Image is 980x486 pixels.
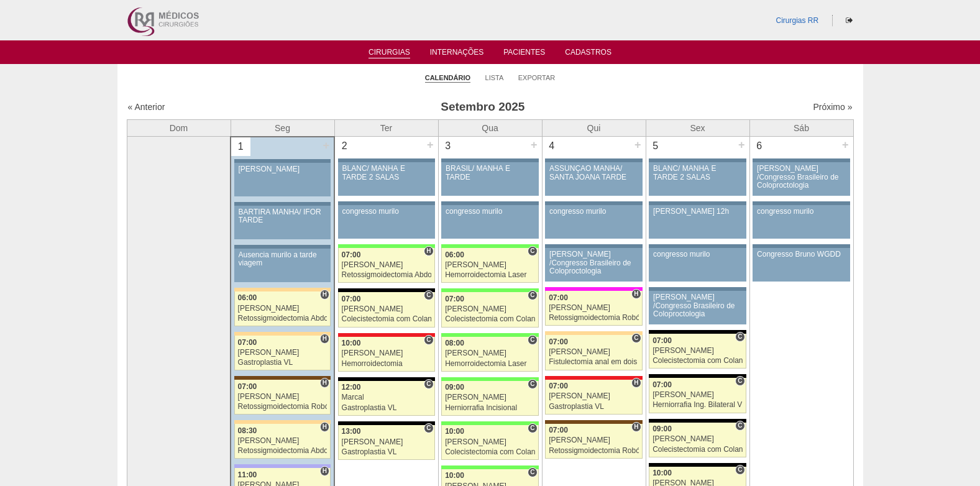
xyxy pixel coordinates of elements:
[649,205,746,239] a: [PERSON_NAME] 12h
[342,295,361,303] span: 07:00
[545,158,642,162] div: Key: Aviso
[342,393,431,401] div: Marcal
[338,248,435,283] a: H 07:00 [PERSON_NAME] Retossigmoidectomia Abdominal VL
[549,403,639,411] div: Gastroplastia VL
[445,427,464,436] span: 10:00
[239,208,327,224] div: BARTIRA MANHÃ/ IFOR TARDE
[445,339,464,347] span: 08:00
[565,48,611,60] a: Cadastros
[234,291,331,326] a: H 06:00 [PERSON_NAME] Retossigmoidectomia Abdominal VL
[445,471,464,480] span: 10:00
[441,288,538,292] div: Key: Brasil
[424,335,433,345] span: Consultório
[338,337,435,372] a: C 10:00 [PERSON_NAME] Hemorroidectomia
[545,331,642,335] div: Key: Bartira
[631,378,641,388] span: Hospital
[529,137,539,153] div: +
[545,205,642,239] a: congresso murilo
[234,249,331,282] a: Ausencia murilo a tarde viagem
[528,335,537,345] span: Consultório
[545,424,642,459] a: H 07:00 [PERSON_NAME] Retossigmoidectomia Robótica
[441,201,538,205] div: Key: Aviso
[441,337,538,372] a: C 08:00 [PERSON_NAME] Hemorroidectomia Laser
[231,137,250,156] div: 1
[441,425,538,460] a: C 10:00 [PERSON_NAME] Colecistectomia com Colangiografia VL
[757,165,846,190] div: [PERSON_NAME] /Congresso Brasileiro de Coloproctologia
[446,208,534,216] div: congresso murilo
[338,377,435,381] div: Key: Blanc
[234,380,331,415] a: H 07:00 [PERSON_NAME] Retossigmoidectomia Robótica
[757,208,846,216] div: congresso murilo
[338,381,435,416] a: C 12:00 Marcal Gastroplastia VL
[338,425,435,460] a: C 13:00 [PERSON_NAME] Gastroplastia VL
[441,465,538,469] div: Key: Brasil
[445,360,535,368] div: Hemorroidectomia Laser
[528,423,537,433] span: Consultório
[441,421,538,425] div: Key: Brasil
[234,206,331,239] a: BARTIRA MANHÃ/ IFOR TARDE
[528,379,537,389] span: Consultório
[649,158,746,162] div: Key: Aviso
[646,119,749,137] th: Sex
[445,383,464,392] span: 09:00
[545,291,642,326] a: H 07:00 [PERSON_NAME] Retossigmoidectomia Robótica
[320,466,329,476] span: Hospital
[445,393,535,401] div: [PERSON_NAME]
[445,250,464,259] span: 06:00
[342,315,431,323] div: Colecistectomia com Colangiografia VL
[441,381,538,416] a: C 09:00 [PERSON_NAME] Herniorrafia Incisional
[653,391,743,399] div: [PERSON_NAME]
[238,305,327,313] div: [PERSON_NAME]
[757,250,846,259] div: Congresso Bruno WGDD
[425,73,470,83] a: Calendário
[445,261,535,269] div: [PERSON_NAME]
[231,119,334,137] th: Seg
[653,424,672,433] span: 09:00
[549,436,639,444] div: [PERSON_NAME]
[338,288,435,292] div: Key: Blanc
[441,292,538,327] a: C 07:00 [PERSON_NAME] Colecistectomia com Colangiografia VL
[813,102,852,112] a: Próximo »
[234,159,331,163] div: Key: Aviso
[234,336,331,370] a: H 07:00 [PERSON_NAME] Gastroplastia VL
[735,421,744,431] span: Consultório
[633,137,643,153] div: +
[238,359,327,367] div: Gastroplastia VL
[653,250,742,259] div: congresso murilo
[549,337,568,346] span: 07:00
[549,358,639,366] div: Fistulectomia anal em dois tempos
[445,349,535,357] div: [PERSON_NAME]
[649,463,746,467] div: Key: Blanc
[445,438,535,446] div: [PERSON_NAME]
[238,382,257,391] span: 07:00
[631,289,641,299] span: Hospital
[649,334,746,369] a: C 07:00 [PERSON_NAME] Colecistectomia com Colangiografia VL
[545,376,642,380] div: Key: Assunção
[840,137,851,153] div: +
[238,293,257,302] span: 06:00
[653,435,743,443] div: [PERSON_NAME]
[549,293,568,302] span: 07:00
[234,332,331,336] div: Key: Bartira
[342,261,431,269] div: [PERSON_NAME]
[649,244,746,248] div: Key: Aviso
[424,290,433,300] span: Consultório
[424,246,433,256] span: Hospital
[320,290,329,300] span: Hospital
[441,162,538,196] a: BRASIL/ MANHÃ E TARDE
[749,119,853,137] th: Sáb
[631,422,641,432] span: Hospital
[846,17,853,24] i: Sair
[424,379,433,389] span: Consultório
[528,467,537,477] span: Consultório
[342,165,431,181] div: BLANC/ MANHÃ E TARDE 2 SALAS
[653,208,742,216] div: [PERSON_NAME] 12h
[649,423,746,457] a: C 09:00 [PERSON_NAME] Colecistectomia com Colangiografia VL
[549,348,639,356] div: [PERSON_NAME]
[485,73,504,82] a: Lista
[649,378,746,413] a: C 07:00 [PERSON_NAME] Herniorrafia Ing. Bilateral VL
[342,448,431,456] div: Gastroplastia VL
[338,421,435,425] div: Key: Blanc
[753,162,849,196] a: [PERSON_NAME] /Congresso Brasileiro de Coloproctologia
[653,401,743,409] div: Herniorrafia Ing. Bilateral VL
